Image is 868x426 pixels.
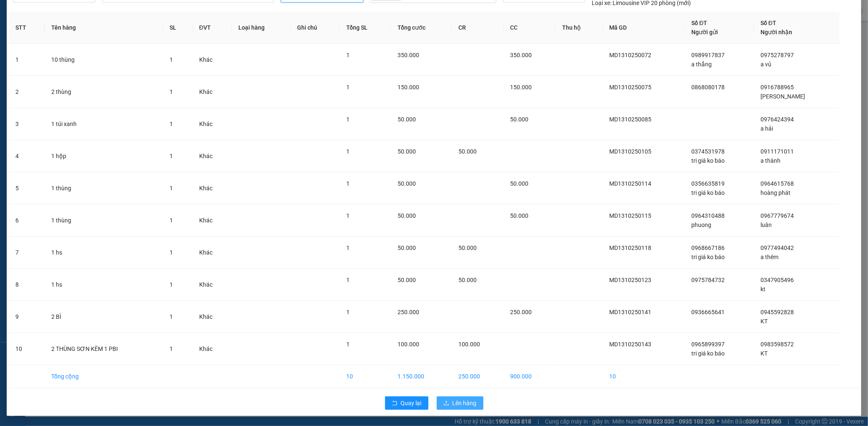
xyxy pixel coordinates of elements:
[9,12,45,44] th: STT
[458,341,480,348] span: 100.000
[398,148,416,155] span: 50.000
[691,148,725,155] span: 0374531978
[193,237,232,269] td: Khác
[346,84,350,91] span: 1
[45,301,163,333] td: 2 BÌ
[760,157,780,164] span: a thành
[346,148,350,155] span: 1
[760,125,773,132] span: a hải
[510,84,532,91] span: 150.000
[610,84,652,91] span: MD1310250075
[193,333,232,365] td: Khác
[45,172,163,204] td: 1 thùng
[45,365,163,388] td: Tổng cộng
[340,365,391,388] td: 10
[610,52,652,58] span: MD1310250072
[510,52,532,58] span: 350.000
[391,365,452,388] td: 1.150.000
[760,286,765,292] span: kt
[232,12,290,44] th: Loại hàng
[510,180,529,187] span: 50.000
[691,180,725,187] span: 0356635819
[691,84,725,91] span: 0868080178
[398,245,416,251] span: 50.000
[610,148,652,155] span: MD1310250105
[760,212,794,219] span: 0967779674
[193,269,232,301] td: Khác
[170,345,173,352] span: 1
[391,12,452,44] th: Tổng cước
[555,12,603,44] th: Thu hộ
[346,212,350,219] span: 1
[398,341,419,348] span: 100.000
[510,116,529,123] span: 50.000
[610,245,652,251] span: MD1310250118
[9,140,45,172] td: 4
[170,185,173,192] span: 1
[691,341,725,348] span: 0965899397
[163,12,193,44] th: SL
[452,12,503,44] th: CR
[504,12,555,44] th: CC
[346,309,350,315] span: 1
[760,52,794,58] span: 0975278797
[398,84,419,91] span: 150.000
[193,108,232,140] td: Khác
[346,277,350,283] span: 1
[170,281,173,288] span: 1
[346,341,350,348] span: 1
[193,301,232,333] td: Khác
[510,212,529,219] span: 50.000
[437,396,483,410] button: uploadLên hàng
[760,277,794,283] span: 0347905496
[760,84,794,91] span: 0916788965
[610,309,652,315] span: MD1310250141
[45,12,163,44] th: Tên hàng
[9,301,45,333] td: 9
[193,76,232,108] td: Khác
[398,212,416,219] span: 50.000
[691,212,725,219] span: 0964310488
[193,44,232,76] td: Khác
[45,204,163,237] td: 1 thùng
[691,29,718,35] span: Người gửi
[458,277,477,283] span: 50.000
[170,88,173,95] span: 1
[45,269,163,301] td: 1 hs
[760,309,794,315] span: 0945592828
[346,180,350,187] span: 1
[603,12,685,44] th: Mã GD
[760,350,768,357] span: KT
[760,341,794,348] span: 0983598572
[193,12,232,44] th: ĐVT
[610,180,652,187] span: MD1310250114
[4,50,97,62] li: [PERSON_NAME]
[398,309,419,315] span: 250.000
[9,204,45,237] td: 6
[45,44,163,76] td: 10 thùng
[9,172,45,204] td: 5
[9,44,45,76] td: 1
[691,245,725,251] span: 0968667186
[340,12,391,44] th: Tổng SL
[760,245,794,251] span: 0977494042
[385,396,428,410] button: rollbackQuay lại
[193,140,232,172] td: Khác
[45,237,163,269] td: 1 hs
[9,108,45,140] td: 3
[398,116,416,123] span: 50.000
[691,61,712,68] span: a thắng
[9,76,45,108] td: 2
[610,116,652,123] span: MD1310250085
[760,148,794,155] span: 0911171011
[290,12,340,44] th: Ghi chú
[760,29,792,35] span: Người nhận
[9,333,45,365] td: 10
[45,140,163,172] td: 1 hộp
[170,313,173,320] span: 1
[170,121,173,127] span: 1
[691,157,725,164] span: tri giá ko báo
[760,189,790,196] span: hoàng phát
[452,365,503,388] td: 250.000
[193,204,232,237] td: Khác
